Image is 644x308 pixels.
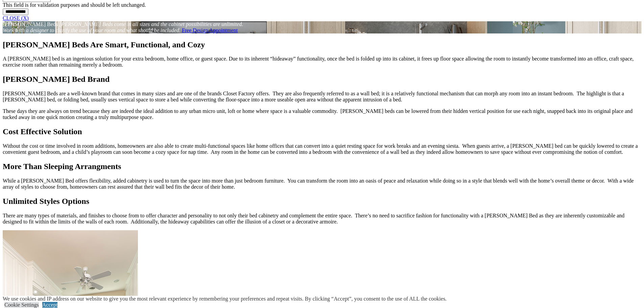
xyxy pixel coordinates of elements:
a: Free Design Appointment [182,27,238,33]
p: A [PERSON_NAME] bed is an ingenious solution for your extra bedroom, home office, or guest space.... [3,56,641,68]
em: [PERSON_NAME] Beds come in all sizes and the cabinet possibilities are unlimited. Work with a des... [3,21,243,33]
strong: [PERSON_NAME] Beds Are Smart, Functional, and Cozy [3,40,205,49]
p: [PERSON_NAME] Beds are a well-known brand that comes in many sizes and are one of the brands Clos... [3,91,641,103]
span: [PERSON_NAME] Beds [3,21,58,27]
a: Cookie Settings [4,302,39,308]
p: These days they are always on trend because they are indeed the ideal addition to any urban micro... [3,108,641,120]
p: There are many types of materials, and finishes to choose from to offer character and personality... [3,213,641,225]
p: While a [PERSON_NAME] Bed offers flexibility, added cabinetry is used to turn the space into more... [3,178,641,190]
div: We use cookies and IP address on our website to give you the most relevant experience by remember... [3,296,447,302]
h2: Unlimited Styles Options [3,197,641,206]
a: CLOSE (X) [3,15,29,21]
h2: [PERSON_NAME] Bed Brand [3,75,641,84]
p: Without the cost or time involved in room additions, homeowners are also able to create multi-fun... [3,143,641,155]
h2: Cost Effective Solution [3,127,641,136]
div: This field is for validation purposes and should be left unchanged. [3,2,641,8]
a: Accept [42,302,57,308]
h2: More Than Sleeping Arrangments [3,162,641,171]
